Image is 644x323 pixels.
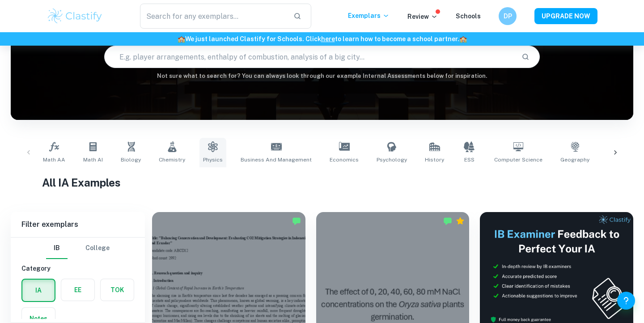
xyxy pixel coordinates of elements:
button: Search [518,49,533,64]
button: EE [61,279,94,301]
span: Psychology [377,156,407,164]
input: Search for any exemplars... [140,4,286,29]
span: Geography [560,156,589,164]
div: Premium [456,217,465,225]
span: ESS [464,156,475,164]
span: Business and Management [241,156,312,164]
button: UPGRADE NOW [534,8,597,24]
button: IA [22,280,55,301]
img: Clastify logo [47,7,103,25]
span: Computer Science [494,156,542,164]
a: Schools [456,13,481,20]
span: Physics [203,156,223,164]
span: Chemistry [159,156,185,164]
span: 🏫 [178,35,185,42]
h1: All IA Examples [42,174,602,191]
button: College [85,238,110,259]
button: Help and Feedback [617,292,635,310]
span: Biology [121,156,141,164]
span: Economics [330,156,359,164]
button: DP [499,7,517,25]
p: Exemplars [348,11,390,21]
h6: Category [21,263,134,273]
button: TOK [101,279,134,301]
button: IB [46,238,68,259]
div: Filter type choice [46,238,110,259]
p: Review [407,12,438,21]
span: Math AA [43,156,65,164]
img: Marked [443,217,452,225]
span: History [425,156,444,164]
h6: Filter exemplars [11,212,145,237]
span: 🏫 [459,35,467,42]
h6: DP [503,11,513,21]
a: here [321,35,335,42]
h6: Not sure what to search for? You can always look through our example Internal Assessments below f... [11,72,633,81]
img: Marked [292,217,301,225]
input: E.g. player arrangements, enthalpy of combustion, analysis of a big city... [105,44,514,69]
span: Math AI [83,156,103,164]
h6: We just launched Clastify for Schools. Click to learn how to become a school partner. [2,34,642,44]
